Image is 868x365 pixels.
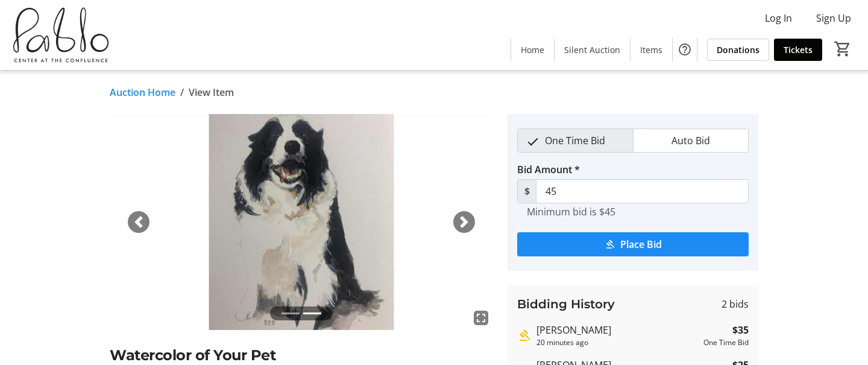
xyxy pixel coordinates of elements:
[807,8,861,28] button: Sign Up
[110,114,493,330] img: Image
[7,5,115,65] img: Pablo Center's Logo
[517,232,749,256] button: Place Bid
[110,85,175,100] a: Auction Home
[784,43,813,56] span: Tickets
[189,85,234,100] span: View Item
[722,297,749,311] span: 2 bids
[555,39,630,61] a: Silent Auction
[631,39,672,61] a: Items
[564,43,620,56] span: Silent Auction
[707,39,769,61] a: Donations
[620,237,662,252] span: Place Bid
[755,8,802,28] button: Log In
[521,43,544,56] span: Home
[517,328,532,343] mat-icon: Highest bid
[664,129,717,152] span: Auto Bid
[816,11,851,25] span: Sign Up
[527,206,615,218] tr-hint: Minimum bid is $45
[673,37,697,62] button: Help
[765,11,792,25] span: Log In
[703,337,749,348] div: One Time Bid
[538,129,612,152] span: One Time Bid
[517,295,615,313] h3: Bidding History
[536,323,699,337] div: [PERSON_NAME]
[732,323,749,337] strong: $35
[511,39,554,61] a: Home
[536,337,699,348] div: 20 minutes ago
[474,311,488,325] mat-icon: fullscreen
[517,179,536,203] span: $
[774,39,822,61] a: Tickets
[640,43,662,56] span: Items
[180,85,184,100] span: /
[717,43,759,56] span: Donations
[517,162,580,177] label: Bid Amount *
[832,38,854,60] button: Cart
